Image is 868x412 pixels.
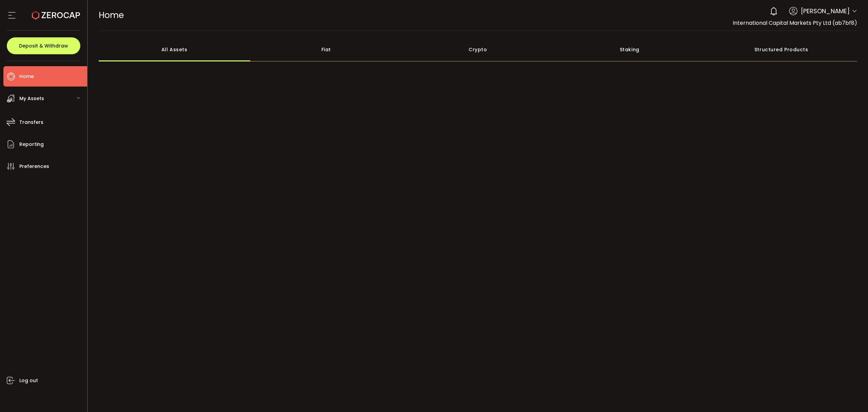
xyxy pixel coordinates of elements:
[19,162,49,171] span: Preferences
[19,376,38,386] span: Log out
[402,38,554,61] div: Crypto
[19,94,44,104] span: My Assets
[19,117,43,127] span: Transfers
[99,38,251,61] div: All Assets
[19,72,34,81] span: Home
[19,43,68,48] span: Deposit & Withdraw
[801,6,850,16] span: [PERSON_NAME]
[7,37,80,54] button: Deposit & Withdraw
[834,379,868,412] iframe: Chat Widget
[554,38,706,61] div: Staking
[733,19,857,27] span: International Capital Markets Pty Ltd (ab7bf8)
[19,139,44,149] span: Reporting
[250,38,402,61] div: Fiat
[99,9,124,21] span: Home
[706,38,857,61] div: Structured Products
